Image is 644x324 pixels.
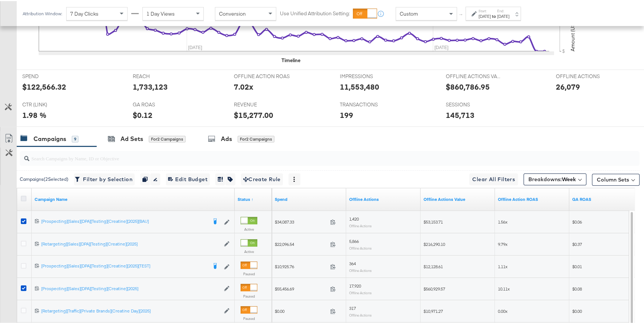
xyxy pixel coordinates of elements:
span: REACH [133,72,189,79]
span: 1.11x [498,263,508,268]
div: $15,277.00 [234,109,273,119]
button: Edit Budget [166,172,210,184]
div: 7.02x [234,80,253,91]
div: $122,566.32 [22,80,66,91]
span: 317 [349,304,356,310]
label: Use Unified Attribution Setting: [280,9,350,16]
div: 26,079 [556,80,580,91]
div: Campaigns [33,134,66,142]
span: 0.00x [498,307,508,313]
span: GA ROAS [133,100,189,107]
span: 364 [349,260,356,265]
label: Paused [241,270,257,275]
button: Filter by Selection [74,172,135,184]
div: Ads [221,134,232,142]
label: Active [241,226,257,231]
button: Column Sets [592,173,640,185]
a: [Prospecting][Sales][DPA][Testing][Creatine][2025][BAU] [41,217,207,225]
a: Offline Actions. [349,195,418,201]
div: 9 [72,135,78,141]
span: $0.06 [572,218,582,224]
text: Amount (USD) [569,17,576,50]
div: $0.12 [133,109,152,119]
span: Clear All Filters [472,174,515,183]
label: End: [497,7,509,12]
span: $216,290.10 [424,240,445,246]
span: ↑ [458,13,465,15]
button: Create Rule [241,172,283,184]
span: $22,096.54 [275,240,327,246]
div: 11,553,480 [340,80,379,91]
span: 1 Day Views [146,9,175,16]
a: Shows the current state of your Ad Campaign. [238,195,269,201]
span: 17,920 [349,282,361,288]
div: [DATE] [497,12,509,18]
label: Active [241,248,257,253]
span: OFFLINE ACTIONS VALUE [446,72,502,79]
label: Paused [241,293,257,298]
span: 1.56x [498,218,508,224]
span: $55,456.69 [275,285,327,291]
div: Attribution Window: [22,10,62,15]
label: Paused [241,315,257,320]
sub: Offline Actions [349,222,372,227]
div: Campaigns ( 2 Selected) [20,175,68,182]
div: Timeline [281,56,300,63]
span: CTR (LINK) [22,100,78,107]
div: 145,713 [446,109,474,119]
div: 1,733,123 [133,80,168,91]
span: Filter by Selection [76,174,132,183]
label: Start: [479,7,491,12]
span: $10,971.27 [424,307,443,313]
span: Edit Budget [168,174,207,183]
a: [Prospecting][Sales][DPA][Testing][Creatine][2025][TEST] [41,262,207,269]
button: Clear All Filters [469,172,518,184]
span: 10.11x [498,285,510,291]
span: TRANSACTIONS [340,100,396,107]
div: 1.98 % [22,109,46,119]
span: OFFLINE ACTIONS [556,72,612,79]
div: [Prospecting][Sales][DPA][Testing][Creatine][2025][BAU] [41,217,207,223]
span: $0.00 [572,307,582,313]
span: $34,087.33 [275,218,327,224]
div: [Retargeting][Sales][DPA][Testing][Creatine][2025] [41,240,220,246]
div: 199 [340,109,353,119]
span: REVENUE [234,100,290,107]
b: Week [562,175,576,182]
span: 1,420 [349,215,359,221]
strong: to [491,12,497,18]
div: for 2 Campaigns [238,135,274,141]
span: SPEND [22,72,78,79]
span: IMPRESSIONS [340,72,396,79]
a: GA roas [572,195,641,201]
span: 7 Day Clicks [70,9,99,16]
sub: Offline Actions [349,267,372,272]
span: $0.08 [572,285,582,291]
span: Create Rule [243,174,281,183]
span: $0.01 [572,263,582,268]
div: Ad Sets [120,134,143,142]
span: SESSIONS [446,100,502,107]
a: [Retargeting][Traffic][Private Brands][Creatine Day][2025] [41,307,220,313]
button: Breakdowns:Week [524,172,586,184]
span: $53,153.71 [424,218,443,224]
span: Custom [400,9,418,16]
sub: Offline Actions [349,245,372,249]
a: Your campaign name. [35,195,232,201]
div: for 2 Campaigns [149,135,186,141]
span: OFFLINE ACTION ROAS [234,72,290,79]
a: Offline Actions. [498,195,566,201]
a: [Retargeting][Sales][DPA][Testing][Creatine][2025] [41,240,220,246]
span: $12,128.61 [424,263,443,268]
div: [Prospecting][Sales][DPA][Testing][Creatine][2025][TEST] [41,262,207,268]
a: Offline Actions. [424,195,492,201]
div: [Retargeting][Traffic][Private Brands][Creatine Day][2025] [41,307,220,313]
span: $10,925.76 [275,263,327,268]
sub: Offline Actions [349,312,372,316]
a: [Prospecting][Sales][DPA][Testing][Creatine][2025] [41,285,220,291]
input: Search Campaigns by Name, ID or Objective [29,147,583,161]
div: $860,786.95 [446,80,490,91]
a: The total amount spent to date. [275,195,343,201]
span: 9.79x [498,240,508,246]
span: Breakdowns: [528,174,576,182]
